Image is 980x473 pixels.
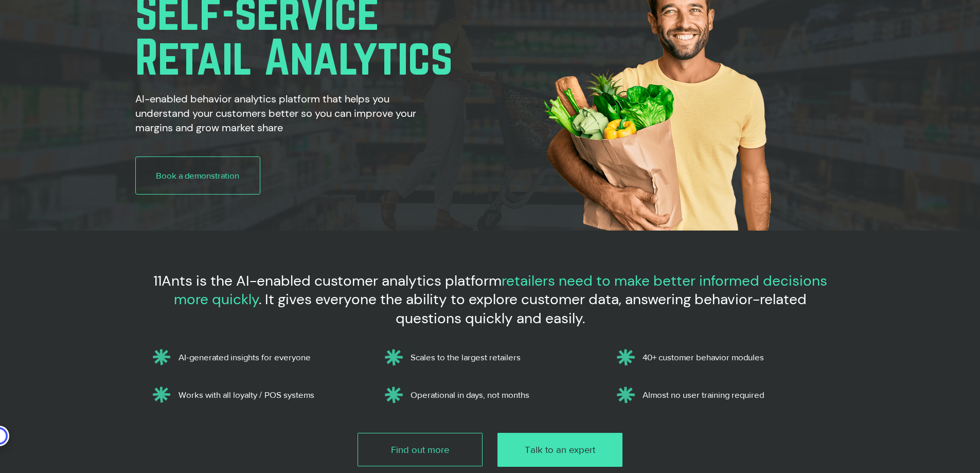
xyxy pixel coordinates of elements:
[135,92,444,135] h2: AI-enabled behavior analytics platform that helps you understand your customers better so you can...
[259,290,807,327] span: . It gives everyone the ability to explore customer data, answering behavior-related questions qu...
[135,156,260,195] a: Book a demonstration
[497,433,622,467] a: Talk to an expert
[358,433,483,467] a: Find out more
[391,443,449,457] span: Find out more
[174,271,827,309] span: retailers need to make better informed decisions more quickly
[153,271,502,290] span: 11Ants is the AI-enabled customer analytics platform
[525,443,595,457] span: Talk to an expert
[643,390,830,400] p: Almost no user training required
[135,30,453,83] span: Retail Analytics
[411,390,598,400] p: Operational in days, not months
[156,169,239,182] span: Book a demonstration
[643,352,830,362] p: 40+ customer behavior modules
[411,352,598,362] p: Scales to the largest retailers
[179,390,366,400] p: Works with all loyalty / POS systems
[179,352,311,362] span: AI-generated insights for everyone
